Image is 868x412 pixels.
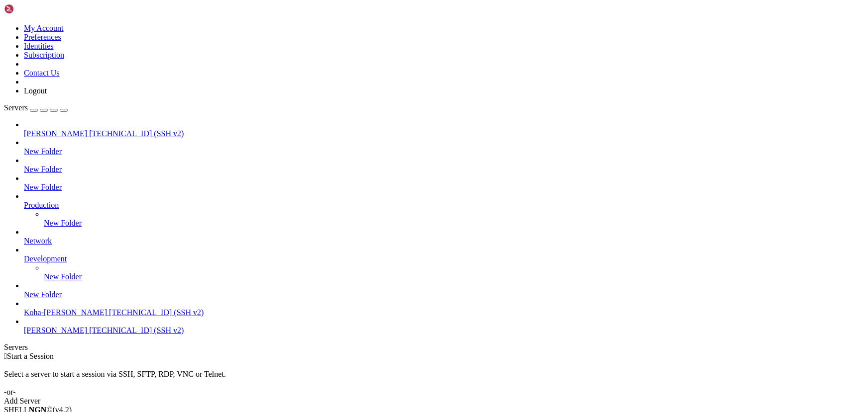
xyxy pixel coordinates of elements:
a: Servers [4,103,68,112]
a: Contact Us [24,69,60,77]
li: New Folder [24,174,864,192]
div: Servers [4,343,864,352]
a: Network [24,237,864,246]
span: Development [24,254,67,263]
span: Start a Session [7,352,54,360]
span: Servers [4,103,28,112]
span: New Folder [24,147,62,156]
li: Production [24,192,864,228]
a: New Folder [24,165,864,174]
img: Shellngn [4,4,61,14]
li: Network [24,228,864,246]
span: New Folder [24,165,62,173]
a: Logout [24,86,47,95]
span: New Folder [24,183,62,191]
a: New Folder [24,147,864,156]
a: Preferences [24,33,61,41]
li: [PERSON_NAME] [TECHNICAL_ID] (SSH v2) [24,317,864,335]
span: [TECHNICAL_ID] (SSH v2) [89,326,184,334]
span: New Folder [44,272,82,281]
a: New Folder [24,183,864,192]
li: New Folder [24,138,864,156]
li: [PERSON_NAME] [TECHNICAL_ID] (SSH v2) [24,120,864,138]
li: New Folder [44,210,864,228]
a: Subscription [24,51,64,59]
span:  [4,352,7,360]
li: Development [24,246,864,281]
div: Add Server [4,397,864,406]
span: [TECHNICAL_ID] (SSH v2) [109,308,204,317]
div: Select a server to start a session via SSH, SFTP, RDP, VNC or Telnet. -or- [4,361,864,397]
a: New Folder [44,272,864,281]
span: [PERSON_NAME] [24,129,87,138]
span: Network [24,237,52,245]
span: Koha-[PERSON_NAME] [24,308,107,317]
a: Production [24,201,864,210]
a: Development [24,254,864,263]
a: New Folder [44,219,864,228]
span: New Folder [24,290,62,299]
li: New Folder [44,263,864,281]
a: Identities [24,42,54,50]
span: New Folder [44,219,82,227]
li: New Folder [24,156,864,174]
a: Koha-[PERSON_NAME] [TECHNICAL_ID] (SSH v2) [24,308,864,317]
li: New Folder [24,281,864,299]
span: [PERSON_NAME] [24,326,87,334]
span: Production [24,201,59,209]
a: My Account [24,24,64,32]
a: [PERSON_NAME] [TECHNICAL_ID] (SSH v2) [24,129,864,138]
a: [PERSON_NAME] [TECHNICAL_ID] (SSH v2) [24,326,864,335]
li: Koha-[PERSON_NAME] [TECHNICAL_ID] (SSH v2) [24,299,864,317]
span: [TECHNICAL_ID] (SSH v2) [89,129,184,138]
a: New Folder [24,290,864,299]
